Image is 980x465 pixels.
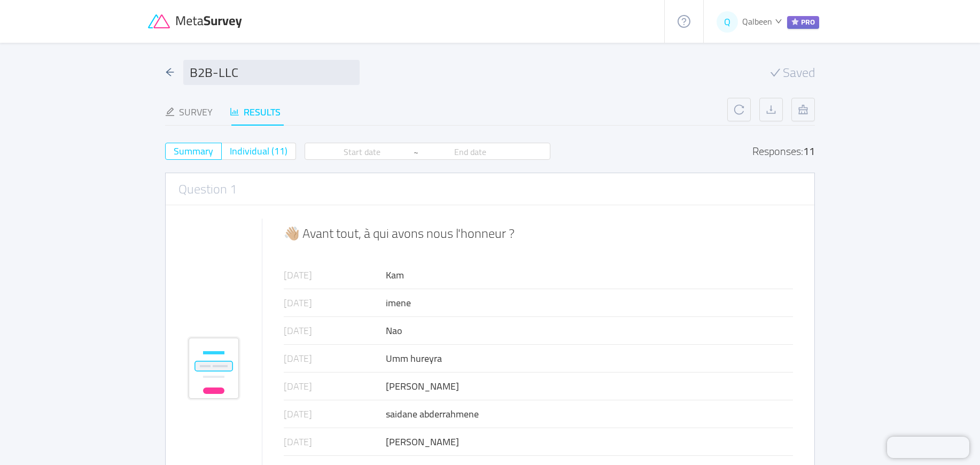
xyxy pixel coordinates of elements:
div: Nao [386,323,793,338]
div: [PERSON_NAME] [386,435,793,449]
i: icon: star [791,18,799,26]
i: icon: down [775,18,782,25]
input: End date [419,146,522,158]
div: Kam [386,268,793,282]
div: [DATE] [284,435,386,449]
span: Qalbeen [742,13,772,29]
span: Saved [783,66,815,79]
div: [DATE] [284,407,386,421]
div: icon: arrow-left [165,65,175,80]
i: icon: edit [165,107,175,117]
div: [DATE] [284,296,386,310]
div: 👋🏼 Avant tout, à qui avons nous l'honneur ? [284,227,793,240]
div: [PERSON_NAME] [386,379,793,393]
i: icon: bar-chart [230,107,239,117]
span: Q [724,11,730,33]
div: Results [230,105,281,119]
input: Survey name [183,60,360,85]
div: saidane abderrahmene [386,407,793,421]
button: icon: reload [727,98,751,121]
div: [DATE] [284,268,386,282]
button: icon: download [759,98,783,121]
i: icon: check [770,67,781,78]
input: Start date [311,146,414,158]
div: 11 [803,141,815,161]
div: Survey [165,105,213,119]
iframe: Chatra live chat [887,437,969,458]
span: Individual (11) [230,142,287,160]
div: [DATE] [284,351,386,366]
div: [DATE] [284,323,386,338]
span: Summary [174,142,213,160]
span: PRO [787,16,819,29]
div: imene [386,296,793,310]
i: icon: arrow-left [165,67,175,77]
div: Umm hureyra [386,351,793,366]
div: [DATE] [284,379,386,393]
i: icon: question-circle [678,15,690,28]
h3: Question 1 [178,180,237,199]
div: Responses: [752,146,815,157]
